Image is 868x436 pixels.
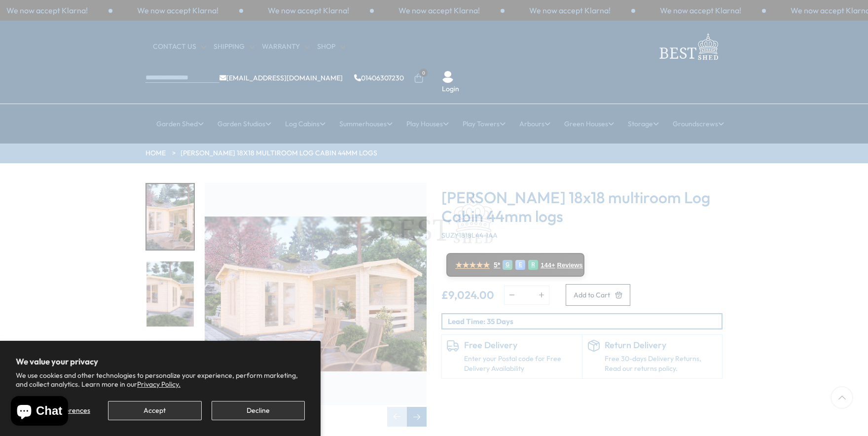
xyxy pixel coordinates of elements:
p: We use cookies and other technologies to personalize your experience, perform marketing, and coll... [16,371,305,389]
inbox-online-store-chat: Shopify online store chat [8,396,71,428]
a: Privacy Policy. [137,380,181,389]
h2: We value your privacy [16,357,305,366]
button: Accept [108,401,201,420]
button: Decline [212,401,305,420]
